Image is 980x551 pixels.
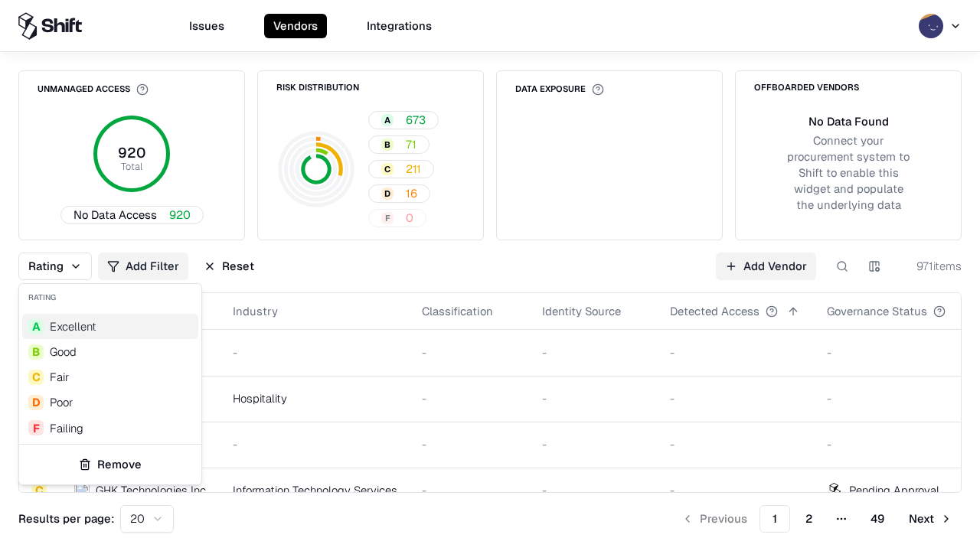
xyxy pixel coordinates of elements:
button: Remove [25,451,195,478]
div: F [28,420,44,435]
span: Good [50,344,77,360]
div: C [28,370,44,385]
span: Excellent [50,318,96,334]
span: Fair [50,369,69,385]
div: B [28,344,44,360]
div: Rating [19,284,201,311]
div: Suggestions [19,311,201,444]
div: D [28,395,44,410]
div: Poor [50,394,73,410]
div: Failing [50,420,83,436]
div: A [28,319,44,334]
